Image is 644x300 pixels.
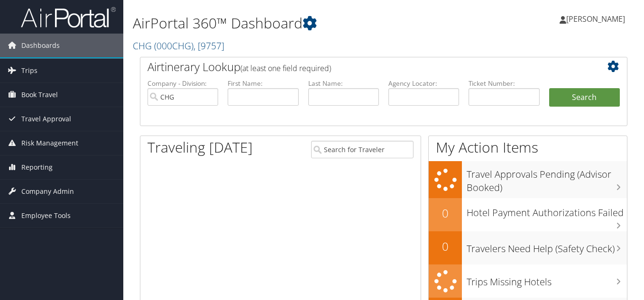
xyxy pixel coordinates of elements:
span: Reporting [21,155,53,179]
span: Risk Management [21,131,78,155]
h3: Travelers Need Help (Safety Check) [467,237,627,255]
label: Company - Division: [147,79,218,88]
img: airportal-logo.png [21,6,116,28]
a: Travel Approvals Pending (Advisor Booked) [429,161,627,198]
h2: 0 [429,238,462,255]
button: Search [549,88,620,107]
h1: Traveling [DATE] [147,137,253,157]
label: First Name: [228,79,298,88]
span: Trips [21,59,37,82]
span: Dashboards [21,34,60,57]
span: (at least one field required) [240,63,331,73]
input: Search for Traveler [311,141,414,158]
span: ( 000CHG ) [154,39,193,52]
label: Agency Locator: [388,79,459,88]
span: Company Admin [21,180,74,203]
a: CHG [133,39,224,52]
span: Book Travel [21,83,58,107]
span: Travel Approval [21,107,71,131]
span: , [ 9757 ] [193,39,224,52]
a: 0Hotel Payment Authorizations Failed [429,198,627,231]
h2: 0 [429,205,462,221]
span: Employee Tools [21,204,71,227]
label: Last Name: [308,79,379,88]
h3: Hotel Payment Authorizations Failed [467,201,627,219]
span: [PERSON_NAME] [566,14,625,24]
a: 0Travelers Need Help (Safety Check) [429,231,627,264]
h1: My Action Items [429,137,627,157]
h3: Travel Approvals Pending (Advisor Booked) [467,163,627,194]
label: Ticket Number: [469,79,539,88]
h1: AirPortal 360™ Dashboard [133,13,467,33]
h3: Trips Missing Hotels [467,271,627,289]
h2: Airtinerary Lookup [147,59,580,75]
a: [PERSON_NAME] [560,5,635,33]
a: Trips Missing Hotels [429,264,627,298]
